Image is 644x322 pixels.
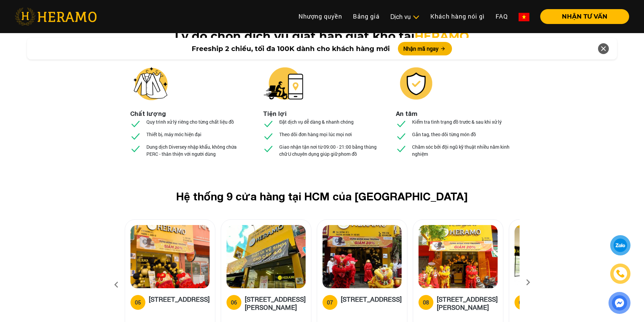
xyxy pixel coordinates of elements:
li: An tâm [396,109,418,118]
img: vn-flag.png [519,13,529,21]
img: heramo-398-duong-hoang-dieu-phuong-2-quan-4 [419,225,498,288]
div: Dịch vụ [390,12,420,21]
div: 09 [519,298,525,306]
p: Theo dõi đơn hàng mọi lúc mọi nơi [279,131,352,138]
button: NHẬN TƯ VẤN [540,9,629,24]
img: heramo-giat-hap-giat-kho-tien-loi [263,63,304,104]
a: phone-icon [611,265,629,283]
img: checked.svg [263,131,274,142]
h5: [STREET_ADDRESS] [149,295,210,308]
img: heramo-314-le-van-viet-phuong-tang-nhon-phu-b-quan-9 [226,225,306,288]
p: Giao nhận tận nơi từ 09:00 - 21:00 bằng thùng chữ U chuyên dụng giúp giữ phom đồ [279,143,381,157]
h5: [STREET_ADDRESS][PERSON_NAME] [437,295,498,311]
p: Thiết bị, máy móc hiện đại [146,131,201,138]
p: Chăm sóc bởi đội ngũ kỹ thuật nhiều năm kinh nghiệm [412,143,514,157]
p: Kiểm tra tình trạng đồ trước & sau khi xử lý [412,118,502,125]
img: checked.svg [130,143,141,154]
img: heramo-parc-villa-dai-phuoc-island-dong-nai [515,225,594,288]
a: Bảng giá [348,9,385,24]
h5: [STREET_ADDRESS] [341,295,402,308]
img: checked.svg [130,118,141,129]
p: Dung dịch Diversey nhập khẩu, không chứa PERC - thân thiện với người dùng [146,143,248,157]
img: checked.svg [130,131,141,142]
img: heramo-179b-duong-3-thang-2-phuong-11-quan-10 [130,225,210,288]
a: Khách hàng nói gì [425,9,490,24]
img: heramo-logo.png [15,8,97,25]
img: checked.svg [396,143,407,154]
button: Nhận mã ngay [398,42,452,55]
li: Tiện lợi [263,109,287,118]
img: subToggleIcon [412,14,420,21]
a: NHẬN TƯ VẤN [535,14,629,20]
img: heramo-giat-hap-giat-kho-an-tam [396,63,436,104]
p: Gắn tag, theo dõi từng món đồ [412,131,476,138]
a: Nhượng quyền [293,9,348,24]
p: Đặt dịch vụ dễ dàng & nhanh chóng [279,118,354,125]
div: 07 [327,298,333,306]
img: heramo-15a-duong-so-2-phuong-an-khanh-thu-duc [323,225,402,288]
img: phone-icon [616,269,625,278]
div: 06 [231,298,237,306]
a: FAQ [490,9,513,24]
li: Chất lượng [130,109,166,118]
p: Quy trình xử lý riêng cho từng chất liệu đồ [146,118,234,125]
img: checked.svg [263,143,274,154]
h5: [STREET_ADDRESS][PERSON_NAME] [245,295,306,311]
img: checked.svg [263,118,274,129]
img: checked.svg [396,118,407,129]
span: Freeship 2 chiều, tối đa 100K dành cho khách hàng mới [192,44,390,54]
div: 08 [423,298,429,306]
img: checked.svg [396,131,407,142]
div: 05 [135,298,141,306]
h2: Hệ thống 9 cửa hàng tại HCM của [GEOGRAPHIC_DATA] [136,190,509,203]
img: heramo-giat-hap-giat-kho-chat-luong [130,63,171,104]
